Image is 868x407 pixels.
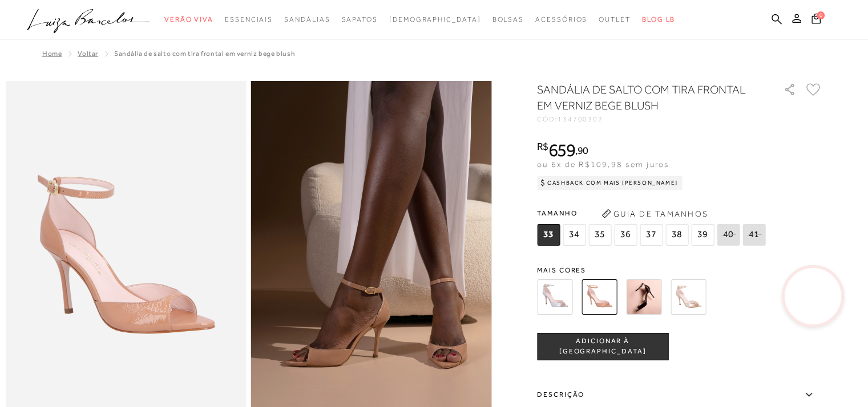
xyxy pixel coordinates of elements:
[164,9,213,30] a: categoryNavScreenReaderText
[575,145,588,156] i: ,
[582,279,617,315] img: SANDÁLIA DE SALTO COM TIRA FRONTAL EM VERNIZ BEGE BLUSH
[578,144,588,156] span: 90
[626,279,661,315] img: SANDÁLIA DE SALTO COM TIRA FRONTAL EM VERNIZ PRETO
[599,9,631,30] a: categoryNavScreenReaderText
[341,15,377,23] span: Sapatos
[284,9,330,30] a: categoryNavScreenReaderText
[492,9,524,30] a: categoryNavScreenReaderText
[389,15,481,23] span: [DEMOGRAPHIC_DATA]
[537,116,765,123] div: CÓD:
[537,82,751,113] h1: SANDÁLIA DE SALTO COM TIRA FRONTAL EM VERNIZ BEGE BLUSH
[808,13,824,28] button: 0
[284,15,330,23] span: Sandálias
[537,267,822,274] span: Mais cores
[114,50,295,58] span: SANDÁLIA DE SALTO COM TIRA FRONTAL EM VERNIZ BEGE BLUSH
[535,15,587,23] span: Acessórios
[537,333,668,360] button: ADICIONAR À [GEOGRAPHIC_DATA]
[817,11,825,19] span: 0
[642,9,675,30] a: BLOG LB
[558,115,603,123] span: 134700302
[563,224,586,246] span: 34
[717,224,740,246] span: 40
[537,279,572,315] img: SANDÁLIA DE SALTO ALTO COM TIRA FRONTAL METALIZADO PRATA
[538,336,668,356] span: ADICIONAR À [GEOGRAPHIC_DATA]
[492,15,524,23] span: Bolsas
[642,15,675,23] span: BLOG LB
[548,140,575,160] span: 659
[389,9,481,30] a: noSubCategoriesText
[614,224,637,246] span: 36
[225,9,273,30] a: categoryNavScreenReaderText
[537,176,683,190] div: Cashback com Mais [PERSON_NAME]
[671,279,706,315] img: SANDÁLIA DE SALTO COM TIRA FRONTAL METALIZADO DOURADO
[341,9,377,30] a: categoryNavScreenReaderText
[597,205,712,223] button: Guia de Tamanhos
[535,9,587,30] a: categoryNavScreenReaderText
[665,224,688,246] span: 38
[537,224,560,246] span: 33
[588,224,611,246] span: 35
[164,15,213,23] span: Verão Viva
[599,15,631,23] span: Outlet
[537,160,669,169] span: ou 6x de R$109,98 sem juros
[225,15,273,23] span: Essenciais
[742,224,765,246] span: 41
[78,50,98,58] a: Voltar
[537,205,768,222] span: Tamanho
[691,224,714,246] span: 39
[640,224,663,246] span: 37
[537,141,548,152] i: R$
[42,50,62,58] a: Home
